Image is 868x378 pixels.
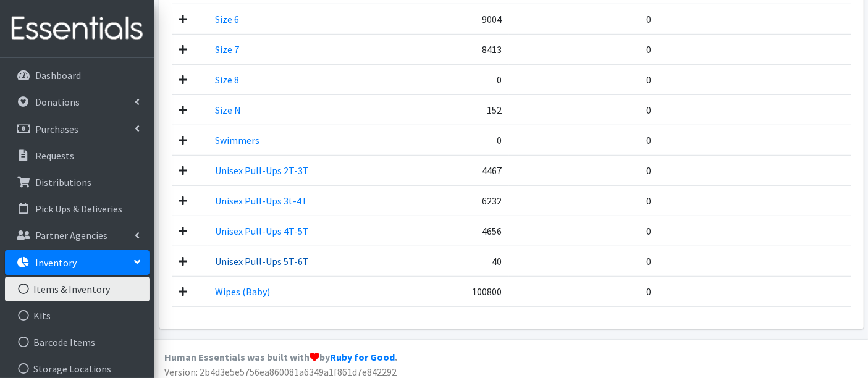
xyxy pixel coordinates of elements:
[164,366,397,378] span: Version: 2b4d3e5e5756ea860081a6349a1f861d7e842292
[509,94,659,125] td: 0
[215,164,309,177] a: Unisex Pull-Ups 2T-3T
[35,69,81,82] p: Dashboard
[215,225,309,237] a: Unisex Pull-Ups 4T-5T
[509,34,659,64] td: 0
[215,73,239,86] a: Size 8
[35,96,80,108] p: Donations
[509,4,659,34] td: 0
[215,43,239,56] a: Size 7
[215,285,270,298] a: Wipes (Baby)
[509,155,659,185] td: 0
[509,216,659,246] td: 0
[424,246,508,276] td: 40
[424,155,508,185] td: 4467
[215,13,239,25] a: Size 6
[5,250,150,275] a: Inventory
[424,125,508,155] td: 0
[5,143,150,168] a: Requests
[509,276,659,306] td: 0
[424,216,508,246] td: 4656
[424,64,508,94] td: 0
[5,330,150,355] a: Barcode Items
[424,4,508,34] td: 9004
[35,229,107,241] p: Partner Agencies
[424,185,508,216] td: 6232
[5,196,150,221] a: Pick Ups & Deliveries
[424,276,508,306] td: 100800
[5,277,150,301] a: Items & Inventory
[215,255,309,267] a: Unisex Pull-Ups 5T-6T
[215,195,308,207] a: Unisex Pull-Ups 3t-4T
[330,351,395,363] a: Ruby for Good
[424,94,508,125] td: 152
[215,104,241,116] a: Size N
[215,134,259,146] a: Swimmers
[5,223,150,248] a: Partner Agencies
[509,64,659,94] td: 0
[5,90,150,114] a: Donations
[424,34,508,64] td: 8413
[35,203,122,215] p: Pick Ups & Deliveries
[35,176,91,188] p: Distributions
[5,63,150,88] a: Dashboard
[5,117,150,141] a: Purchases
[509,185,659,216] td: 0
[5,170,150,195] a: Distributions
[35,149,74,162] p: Requests
[164,351,397,363] strong: Human Essentials was built with by .
[509,246,659,276] td: 0
[35,123,78,135] p: Purchases
[5,303,150,328] a: Kits
[509,125,659,155] td: 0
[5,8,150,49] img: HumanEssentials
[35,256,77,269] p: Inventory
